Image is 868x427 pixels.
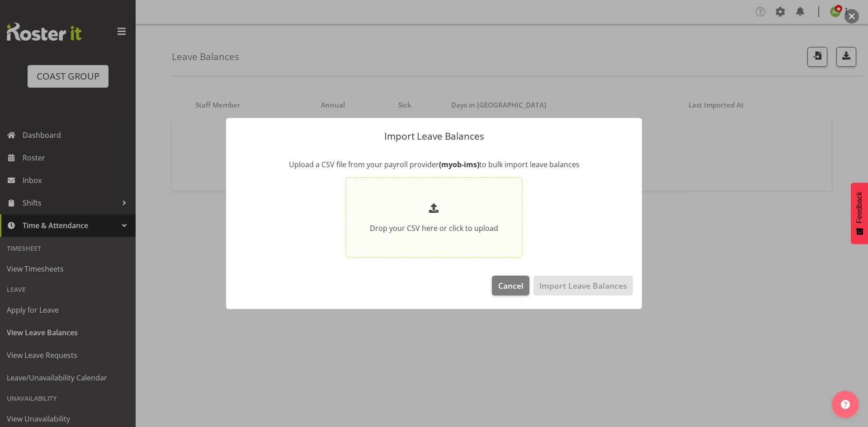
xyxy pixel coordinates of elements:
[533,276,633,296] button: Import Leave Balances
[235,159,633,170] p: Upload a CSV file from your payroll provider to bulk import leave balances
[439,160,479,169] strong: (myob-ims)
[235,131,633,141] p: Import Leave Balances
[851,183,868,244] button: Feedback - Show survey
[539,280,627,291] span: Import Leave Balances
[841,400,850,409] img: help-xxl-2.png
[855,192,863,223] span: Feedback
[498,280,524,291] span: Cancel
[370,223,498,234] p: Drop your CSV here or click to upload
[492,276,529,296] button: Cancel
